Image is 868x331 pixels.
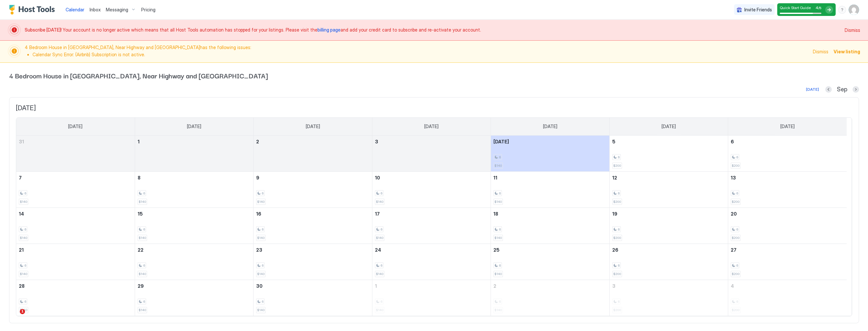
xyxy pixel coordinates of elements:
[16,280,135,316] td: September 28, 2025
[774,118,801,135] a: Saturday
[254,208,372,220] a: September 16, 2025
[262,191,264,195] span: 6
[613,236,621,240] span: $200
[254,244,372,280] td: September 23, 2025
[254,136,372,148] a: September 2, 2025
[380,191,382,195] span: 6
[299,118,327,135] a: Tuesday
[376,200,383,204] span: $140
[62,118,89,135] a: Sunday
[135,244,253,256] a: September 22, 2025
[256,283,263,289] span: 30
[16,244,135,256] a: September 21, 2025
[609,280,728,316] td: October 3, 2025
[256,139,259,144] span: 2
[16,136,135,172] td: August 31, 2025
[728,207,847,244] td: September 20, 2025
[257,308,265,312] span: $140
[380,227,382,232] span: 6
[32,52,809,58] li: Calendar Sync Error: (Airbnb) Subscription is not active.
[180,118,208,135] a: Monday
[372,136,490,172] td: September 3, 2025
[834,48,860,55] span: View listing
[609,244,728,280] td: September 26, 2025
[732,236,739,240] span: $200
[16,207,135,244] td: September 14, 2025
[9,71,859,80] span: 4 Bedroom House in [GEOGRAPHIC_DATA], Near Highway and [GEOGRAPHIC_DATA]
[731,175,736,180] span: 13
[20,200,27,204] span: $140
[254,136,372,172] td: September 2, 2025
[256,247,262,253] span: 23
[135,244,253,280] td: September 22, 2025
[610,244,728,256] a: September 26, 2025
[257,236,265,240] span: $140
[262,227,264,232] span: 6
[612,139,615,144] span: 5
[732,272,739,276] span: $200
[262,299,264,304] span: 6
[16,280,135,292] a: September 28, 2025
[372,172,490,184] a: September 10, 2025
[254,244,372,256] a: September 23, 2025
[375,139,378,144] span: 3
[536,118,564,135] a: Thursday
[254,171,372,207] td: September 9, 2025
[731,247,737,253] span: 27
[418,118,445,135] a: Wednesday
[16,136,135,148] a: August 31, 2025
[612,211,617,217] span: 19
[838,6,846,14] div: menu
[618,155,620,159] span: 6
[16,244,135,280] td: September 21, 2025
[375,247,381,253] span: 24
[25,45,809,59] span: 4 Bedroom House in [GEOGRAPHIC_DATA], Near Highway and [GEOGRAPHIC_DATA] has the following issues:
[732,200,739,204] span: $200
[493,175,497,180] span: 11
[493,247,500,253] span: 25
[499,263,501,268] span: 6
[491,244,609,256] a: September 25, 2025
[736,263,738,268] span: 6
[19,283,25,289] span: 28
[372,244,490,256] a: September 24, 2025
[813,48,828,55] div: Dismiss
[139,308,146,312] span: $140
[728,136,847,148] a: September 6, 2025
[372,171,490,207] td: September 10, 2025
[728,171,847,207] td: September 13, 2025
[491,136,609,148] a: September 4, 2025
[141,7,155,13] span: Pricing
[19,211,24,217] span: 14
[256,211,261,217] span: 16
[138,139,140,144] span: 1
[818,6,821,10] span: / 5
[16,172,135,184] a: September 7, 2025
[662,124,676,129] span: [DATE]
[610,172,728,184] a: September 12, 2025
[610,136,728,148] a: September 5, 2025
[135,207,253,244] td: September 15, 2025
[491,208,609,220] a: September 18, 2025
[376,272,383,276] span: $140
[138,211,143,217] span: 15
[256,175,259,180] span: 9
[135,280,253,292] a: September 29, 2025
[494,236,502,240] span: $140
[806,86,819,92] div: [DATE]
[372,208,490,220] a: September 17, 2025
[494,164,502,168] span: $140
[499,227,501,232] span: 6
[728,280,847,292] a: October 4, 2025
[24,299,26,304] span: 6
[845,27,860,33] span: Dismiss
[135,280,253,316] td: September 29, 2025
[609,171,728,207] td: September 12, 2025
[499,191,501,195] span: 6
[20,236,27,240] span: $140
[491,172,609,184] a: September 11, 2025
[375,175,380,180] span: 10
[317,27,341,33] a: billing page
[612,283,615,289] span: 3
